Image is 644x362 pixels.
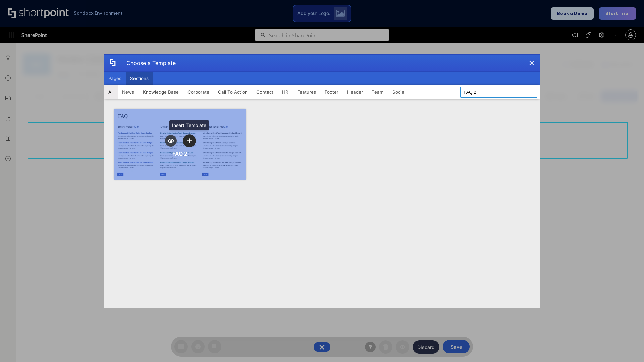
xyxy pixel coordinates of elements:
[139,85,183,99] button: Knowledge Base
[388,85,410,99] button: Social
[610,330,644,362] iframe: Chat Widget
[126,72,153,85] button: Sections
[367,85,388,99] button: Team
[104,72,126,85] button: Pages
[320,85,343,99] button: Footer
[118,85,139,99] button: News
[104,85,118,99] button: All
[214,85,252,99] button: Call To Action
[183,85,214,99] button: Corporate
[121,55,176,71] div: Choose a Template
[460,87,537,98] input: Search
[343,85,367,99] button: Header
[278,85,293,99] button: HR
[293,85,320,99] button: Features
[104,54,540,308] div: template selector
[172,150,187,157] div: FAQ 2
[252,85,278,99] button: Contact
